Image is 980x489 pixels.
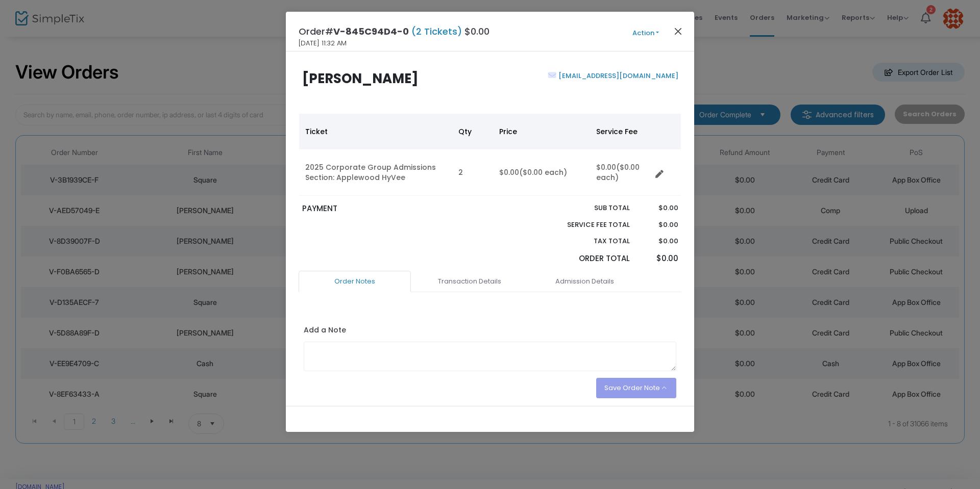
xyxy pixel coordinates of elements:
p: PAYMENT [302,203,485,215]
span: ($0.00 each) [596,162,640,183]
p: $0.00 [640,253,678,265]
th: Price [493,114,590,149]
span: V-845C94D4-0 [333,25,409,38]
p: $0.00 [640,203,678,213]
label: Add a Note [304,325,346,338]
p: Order Total [543,253,630,265]
p: Sub total [543,203,630,213]
td: 2025 Corporate Group Admissions Section: Applewood HyVee [299,149,452,196]
p: Service Fee Total [543,220,630,230]
th: Ticket [299,114,452,149]
th: Service Fee [590,114,651,149]
button: Close [672,24,685,38]
span: (2 Tickets) [409,25,464,38]
span: [DATE] 11:32 AM [299,38,347,48]
th: Qty [452,114,493,149]
td: 2 [452,149,493,196]
a: [EMAIL_ADDRESS][DOMAIN_NAME] [556,71,678,81]
span: ($0.00 each) [519,167,567,177]
p: $0.00 [640,236,678,246]
td: $0.00 [590,149,651,196]
b: [PERSON_NAME] [302,69,419,88]
h4: Order# $0.00 [299,24,489,38]
td: $0.00 [493,149,590,196]
a: Admission Details [528,271,641,292]
p: $0.00 [640,220,678,230]
p: Tax Total [543,236,630,246]
a: Transaction Details [413,271,526,292]
button: Action [615,28,676,39]
a: Order Notes [299,271,411,292]
div: Data table [299,114,681,196]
